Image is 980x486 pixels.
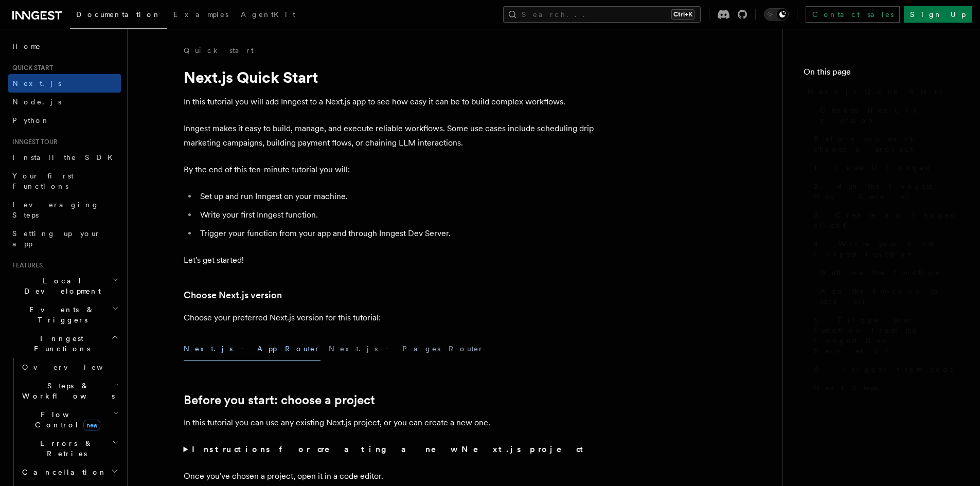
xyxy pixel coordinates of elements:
[814,134,959,154] span: Before you start: choose a project
[12,98,61,106] span: Node.js
[810,206,959,235] a: 3. Create an Inngest client
[764,8,789,21] button: Toggle dark mode
[810,177,959,206] a: 2. Run the Inngest Dev Server
[184,469,595,483] p: Once you've chosen a project, open it in a code editor.
[810,130,959,158] a: Before you start: choose a project
[12,229,101,248] span: Setting up your app
[184,68,595,86] h1: Next.js Quick Start
[8,148,121,167] a: Install the SDK
[810,235,959,263] a: 4. Write your first Inngest function
[8,333,111,354] span: Inngest Functions
[22,363,128,371] span: Overview
[18,438,112,459] span: Errors & Retries
[184,95,595,109] p: In this tutorial you will add Inngest to a Next.js app to see how easy it can be to build complex...
[806,6,900,23] a: Contact sales
[8,300,121,329] button: Events & Triggers
[184,288,282,302] a: Choose Next.js version
[197,226,595,241] li: Trigger your function from your app and through Inngest Dev Server.
[810,158,959,177] a: 1. Install Inngest
[18,434,121,463] button: Errors & Retries
[184,311,595,325] p: Choose your preferred Next.js version for this tutorial:
[808,86,942,97] span: Next.js Quick Start
[18,463,121,481] button: Cancellation
[904,6,972,23] a: Sign Up
[8,138,58,146] span: Inngest tour
[197,208,595,222] li: Write your first Inngest function.
[814,239,959,259] span: 4. Write your first Inngest function
[173,10,228,19] span: Examples
[12,41,41,51] span: Home
[8,74,121,93] a: Next.js
[8,272,121,300] button: Local Development
[184,45,254,56] a: Quick start
[671,9,694,20] kbd: Ctrl+K
[814,163,930,173] span: 1. Install Inngest
[816,263,959,282] a: Define the function
[184,121,595,150] p: Inngest makes it easy to build, manage, and execute reliable workflows. Some use cases include sc...
[83,420,100,431] span: new
[810,360,959,379] a: 6. Trigger from code
[197,189,595,204] li: Set up and run Inngest on your machine.
[8,93,121,111] a: Node.js
[8,195,121,224] a: Leveraging Steps
[12,172,74,190] span: Your first Functions
[8,261,43,269] span: Features
[184,442,595,457] summary: Instructions for creating a new Next.js project
[12,153,119,161] span: Install the SDK
[18,358,121,376] a: Overview
[184,393,375,407] a: Before you start: choose a project
[816,101,959,130] a: Choose Next.js version
[814,364,954,374] span: 6. Trigger from code
[12,116,50,124] span: Python
[804,82,959,101] a: Next.js Quick Start
[810,379,959,397] a: Next Steps
[329,337,484,361] button: Next.js - Pages Router
[8,64,53,72] span: Quick start
[184,253,595,267] p: Let's get started!
[814,181,959,202] span: 2. Run the Inngest Dev Server
[18,376,121,405] button: Steps & Workflows
[810,311,959,360] a: 5. Trigger your function from the Inngest Dev Server UI
[12,79,61,87] span: Next.js
[192,444,587,454] strong: Instructions for creating a new Next.js project
[820,105,959,125] span: Choose Next.js version
[503,6,701,23] button: Search...Ctrl+K
[8,111,121,130] a: Python
[8,224,121,253] a: Setting up your app
[8,304,112,325] span: Events & Triggers
[76,10,161,19] span: Documentation
[820,286,959,307] span: Add the function to serve()
[804,66,959,82] h4: On this page
[184,337,320,361] button: Next.js - App Router
[184,416,595,430] p: In this tutorial you can use any existing Next.js project, or you can create a new one.
[241,10,295,19] span: AgentKit
[184,163,595,177] p: By the end of this ten-minute tutorial you will:
[8,167,121,195] a: Your first Functions
[235,3,301,28] a: AgentKit
[814,315,959,356] span: 5. Trigger your function from the Inngest Dev Server UI
[820,267,943,278] span: Define the function
[814,383,878,393] span: Next Steps
[12,201,99,219] span: Leveraging Steps
[8,276,112,296] span: Local Development
[814,210,959,230] span: 3. Create an Inngest client
[8,329,121,358] button: Inngest Functions
[8,37,121,56] a: Home
[18,405,121,434] button: Flow Controlnew
[18,381,115,401] span: Steps & Workflows
[70,3,167,29] a: Documentation
[18,467,107,477] span: Cancellation
[816,282,959,311] a: Add the function to serve()
[18,409,113,430] span: Flow Control
[167,3,235,28] a: Examples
